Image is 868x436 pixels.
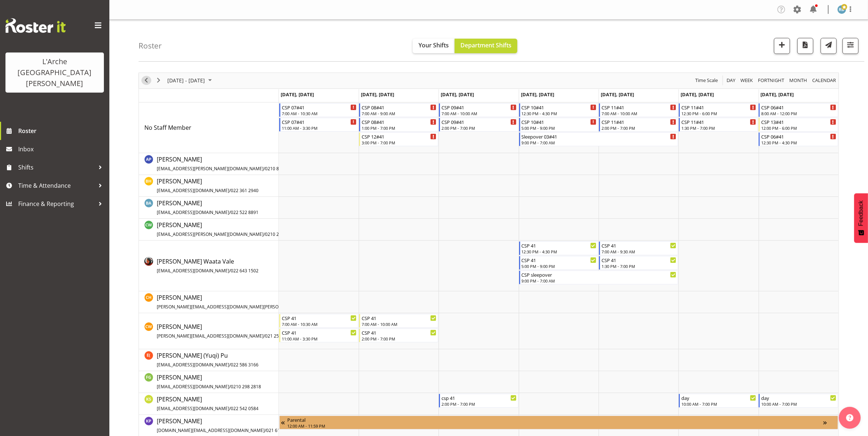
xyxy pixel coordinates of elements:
button: Your Shifts [413,39,455,53]
div: L'Arche [GEOGRAPHIC_DATA][PERSON_NAME] [13,56,97,89]
div: 11:00 AM - 3:30 PM [282,336,357,342]
button: Feedback - Show survey [854,193,868,243]
div: CSP 41 [362,329,436,336]
div: 12:00 PM - 6:00 PM [761,125,836,131]
div: Krishnaben Patel"s event - Parental Begin From Monday, June 16, 2025 at 12:00:00 AM GMT+12:00 End... [279,416,838,429]
span: [DATE], [DATE] [761,91,794,98]
div: CSP 11#41 [681,118,756,125]
div: 7:00 AM - 10:00 AM [602,110,676,116]
div: day [681,394,756,401]
div: 7:00 AM - 10:30 AM [282,321,357,327]
span: [EMAIL_ADDRESS][DOMAIN_NAME] [157,384,229,390]
span: [PERSON_NAME] [157,177,258,194]
span: / [229,405,231,412]
button: Department Shifts [455,39,517,53]
div: Cindy Walters"s event - CSP 41 Begin From Tuesday, September 2, 2025 at 2:00:00 PM GMT+12:00 Ends... [359,328,438,342]
div: No Staff Member"s event - CSP 11#41 Begin From Saturday, September 6, 2025 at 1:30:00 PM GMT+12:0... [679,118,758,132]
td: Kalpana Sapkota resource [139,393,279,415]
div: No Staff Member"s event - CSP 08#41 Begin From Tuesday, September 2, 2025 at 7:00:00 AM GMT+12:00... [359,103,438,117]
div: No Staff Member"s event - CSP 10#41 Begin From Thursday, September 4, 2025 at 12:30:00 PM GMT+12:... [519,103,598,117]
span: / [229,209,231,215]
div: CSP 41 [602,256,676,264]
span: / [229,384,231,390]
span: Your Shifts [419,41,449,49]
div: 7:00 AM - 10:00 AM [362,321,436,327]
td: Estelle (Yuqi) Pu resource [139,349,279,371]
span: / [229,268,231,274]
a: [PERSON_NAME][EMAIL_ADDRESS][PERSON_NAME][DOMAIN_NAME]/0210 258 6795 [157,221,295,238]
div: Cherri Waata Vale"s event - CSP sleepover Begin From Thursday, September 4, 2025 at 9:00:00 PM GM... [519,270,678,284]
a: [PERSON_NAME][PERSON_NAME][EMAIL_ADDRESS][DOMAIN_NAME]/021 251 8963 [157,322,293,340]
div: No Staff Member"s event - CSP 07#41 Begin From Monday, September 1, 2025 at 11:00:00 AM GMT+12:00... [279,118,358,132]
div: 12:30 PM - 4:30 PM [522,110,596,116]
div: 7:00 AM - 10:00 AM [441,110,516,116]
div: No Staff Member"s event - Sleepover 03#41 Begin From Thursday, September 4, 2025 at 9:00:00 PM GM... [519,132,678,146]
div: 9:00 PM - 7:00 AM [522,278,677,284]
img: help-xxl-2.png [846,414,853,421]
div: Parental [287,416,824,423]
div: No Staff Member"s event - CSP 13#41 Begin From Sunday, September 7, 2025 at 12:00:00 PM GMT+12:00... [759,118,838,132]
span: Finance & Reporting [18,198,95,209]
span: 022 586 3166 [231,362,258,368]
span: [PERSON_NAME] Waata Vale [157,257,258,274]
div: 1:30 PM - 7:00 PM [681,125,756,131]
img: robin-buch3407.jpg [837,5,846,14]
div: Sleepover 03#41 [522,133,677,140]
span: [PERSON_NAME][EMAIL_ADDRESS][DOMAIN_NAME] [157,333,264,339]
td: Faustina Gaensicke resource [139,371,279,393]
div: CSP 09#41 [441,104,516,111]
button: Send a list of all shifts for the selected filtered period to all rostered employees. [821,38,837,54]
a: [PERSON_NAME][PERSON_NAME][EMAIL_ADDRESS][DOMAIN_NAME][PERSON_NAME] [157,293,327,311]
span: / [265,427,266,433]
div: No Staff Member"s event - CSP 11#41 Begin From Friday, September 5, 2025 at 7:00:00 AM GMT+12:00 ... [599,103,678,117]
span: [DATE], [DATE] [281,91,314,98]
button: September 2025 [166,76,215,85]
div: 2:00 PM - 7:00 PM [441,401,516,407]
span: Feedback [858,201,864,226]
button: Previous [141,76,151,85]
span: 022 542 0584 [231,405,258,412]
div: Cindy Walters"s event - CSP 41 Begin From Monday, September 1, 2025 at 7:00:00 AM GMT+12:00 Ends ... [279,314,358,328]
button: Timeline Month [788,76,809,85]
td: Ayamita Paul resource [139,153,279,175]
a: [PERSON_NAME][DOMAIN_NAME][EMAIL_ADDRESS][DOMAIN_NAME]/021 618 124 [157,417,291,434]
div: 11:00 AM - 3:30 PM [282,125,357,131]
div: 8:00 AM - 12:00 PM [761,110,836,116]
span: Shifts [18,162,95,173]
div: 2:00 PM - 7:00 PM [441,125,516,131]
div: Cherri Waata Vale"s event - CSP 41 Begin From Thursday, September 4, 2025 at 12:30:00 PM GMT+12:0... [519,241,598,255]
span: 021 618 124 [266,427,291,433]
span: Time Scale [694,76,719,85]
span: [EMAIL_ADDRESS][PERSON_NAME][DOMAIN_NAME] [157,166,264,172]
a: [PERSON_NAME][EMAIL_ADDRESS][DOMAIN_NAME]/022 522 8891 [157,199,258,216]
div: CSP 13#41 [761,118,836,125]
span: [PERSON_NAME][EMAIL_ADDRESS][DOMAIN_NAME][PERSON_NAME] [157,304,298,310]
div: No Staff Member"s event - CSP 07#41 Begin From Monday, September 1, 2025 at 7:00:00 AM GMT+12:00 ... [279,103,358,117]
div: CSP 07#41 [282,118,357,125]
div: 12:00 AM - 11:59 PM [287,423,824,429]
div: CSP sleepover [522,271,677,278]
span: / [229,362,231,368]
div: previous period [140,73,152,88]
a: [PERSON_NAME][EMAIL_ADDRESS][DOMAIN_NAME]/022 542 0584 [157,395,258,412]
a: No Staff Member [144,123,191,132]
div: Cherri Waata Vale"s event - CSP 41 Begin From Friday, September 5, 2025 at 7:00:00 AM GMT+12:00 E... [599,241,678,255]
span: [EMAIL_ADDRESS][PERSON_NAME][DOMAIN_NAME] [157,231,264,237]
div: Cindy Walters"s event - CSP 41 Begin From Monday, September 1, 2025 at 11:00:00 AM GMT+12:00 Ends... [279,328,358,342]
span: 0210 298 2818 [231,384,261,390]
span: 0210 850 5341 [265,166,295,172]
div: Cherri Waata Vale"s event - CSP 41 Begin From Thursday, September 4, 2025 at 5:00:00 PM GMT+12:00... [519,256,598,270]
div: 12:30 PM - 4:30 PM [761,140,836,145]
div: No Staff Member"s event - CSP 09#41 Begin From Wednesday, September 3, 2025 at 2:00:00 PM GMT+12:... [439,118,518,132]
span: Day [726,76,736,85]
div: 5:00 PM - 9:00 PM [522,125,596,131]
div: 7:00 AM - 10:30 AM [282,110,357,116]
div: CSP 06#41 [761,104,836,111]
span: [PERSON_NAME] [157,155,295,172]
span: [PERSON_NAME] [157,373,261,390]
span: [DATE] - [DATE] [167,76,206,85]
div: 7:00 AM - 9:00 AM [362,110,436,116]
div: CSP 08#41 [362,104,436,111]
span: [PERSON_NAME] [157,221,295,238]
div: CSP 11#41 [602,104,676,111]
